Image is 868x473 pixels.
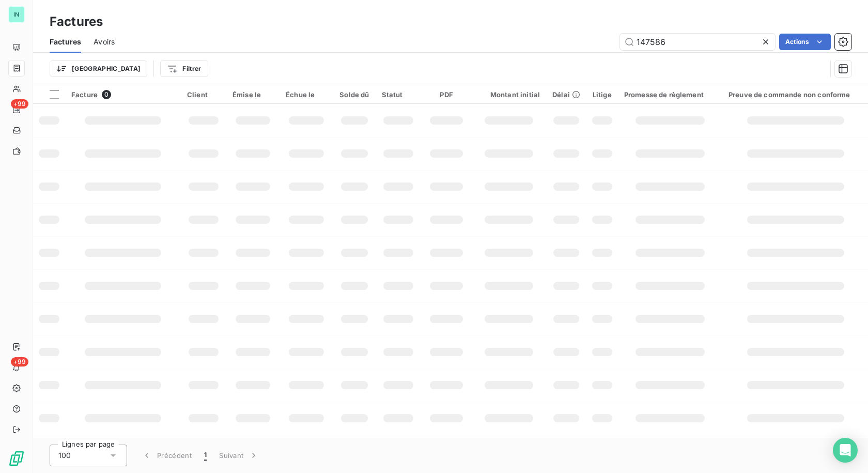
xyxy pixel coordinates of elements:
button: 1 [198,445,213,466]
div: PDF [427,90,465,99]
span: 0 [102,90,111,99]
span: 1 [204,450,207,461]
input: Rechercher [620,34,775,50]
div: Délai [552,90,580,99]
span: +99 [11,99,28,109]
div: Open Intercom Messenger [833,438,858,463]
div: Promesse de règlement [624,90,716,99]
button: Suivant [213,445,265,466]
div: Litige [593,90,612,99]
div: Émise le [233,90,273,99]
span: 100 [58,450,71,461]
button: Actions [779,34,831,50]
h3: Factures [50,12,103,31]
button: Précédent [135,445,198,466]
div: IN [8,6,25,23]
div: Statut [382,90,415,99]
div: Solde dû [339,90,369,99]
span: Facture [71,90,98,99]
span: Factures [50,37,81,47]
span: Avoirs [94,37,115,47]
button: Filtrer [160,60,208,77]
div: Montant initial [478,90,540,99]
div: Client [187,90,220,99]
img: Logo LeanPay [8,450,25,467]
div: Échue le [286,90,327,99]
span: +99 [11,357,28,367]
button: [GEOGRAPHIC_DATA] [50,60,147,77]
div: Preuve de commande non conforme [729,90,863,99]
